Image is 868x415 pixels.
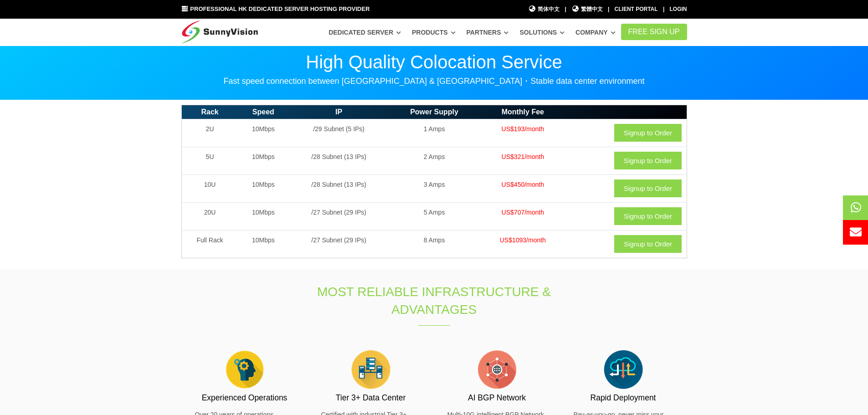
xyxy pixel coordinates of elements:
td: 10Mbps [238,202,289,230]
h3: Experienced Operations [195,392,294,404]
h3: Tier 3+ Data Center [321,392,421,404]
td: 10Mbps [238,119,289,147]
td: /28 Subnet (13 IPs) [288,174,389,202]
span: US$321/month [502,153,544,160]
td: 10Mbps [238,147,289,174]
a: Dedicated Server [329,24,401,41]
th: Power Supply [389,105,479,119]
td: 3 Amps [389,174,479,202]
a: Products [412,24,456,41]
th: Monthly Fee [479,105,566,119]
td: 5 Amps [389,202,479,230]
th: IP [288,105,389,119]
span: US$707/month [502,209,544,216]
a: FREE Sign Up [621,24,687,40]
td: 2U [181,119,238,147]
td: 1 Amps [389,119,479,147]
span: US$193/month [502,125,544,133]
td: 10Mbps [238,230,289,258]
a: Company [575,24,616,41]
a: Signup to Order [614,179,682,197]
td: 20U [181,202,238,230]
h1: Most Reliable Infrastructure & Advantages [282,283,586,318]
span: Professional HK Dedicated Server Hosting Provider [190,5,370,12]
li: | [608,5,609,14]
img: flat-cloud-in-out.png [601,347,646,392]
a: Solutions [519,24,565,41]
p: Fast speed connection between [GEOGRAPHIC_DATA] & [GEOGRAPHIC_DATA]・Stable data center environment [181,76,687,87]
a: Client Portal [615,6,658,12]
a: Login [670,6,687,12]
td: 2 Amps [389,147,479,174]
a: Signup to Order [614,235,682,253]
td: /27 Subnet (29 IPs) [288,202,389,230]
a: Signup to Order [614,207,682,225]
td: /28 Subnet (13 IPs) [288,147,389,174]
a: 简体中文 [529,5,560,14]
li: | [565,5,566,14]
td: /27 Subnet (29 IPs) [288,230,389,258]
img: flat-internet.png [474,347,520,392]
img: flat-ai.png [222,347,267,392]
a: 繁體中文 [571,5,603,14]
td: 8 Amps [389,230,479,258]
td: Full Rack [181,230,238,258]
span: US$1093/month [500,236,546,244]
p: High Quality Colocation Service [181,53,687,71]
li: | [663,5,664,14]
td: 5U [181,147,238,174]
h3: Rapid Deployment [574,392,673,404]
th: Speed [238,105,289,119]
span: US$450/month [502,181,544,188]
td: /29 Subnet (5 IPs) [288,119,389,147]
a: Partners [467,24,509,41]
a: Signup to Order [614,152,682,169]
h3: AI BGP Network [447,392,547,404]
th: Rack [181,105,238,119]
td: 10Mbps [238,174,289,202]
a: Signup to Order [614,124,682,142]
td: 10U [181,174,238,202]
img: flat-server.png [348,347,394,392]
